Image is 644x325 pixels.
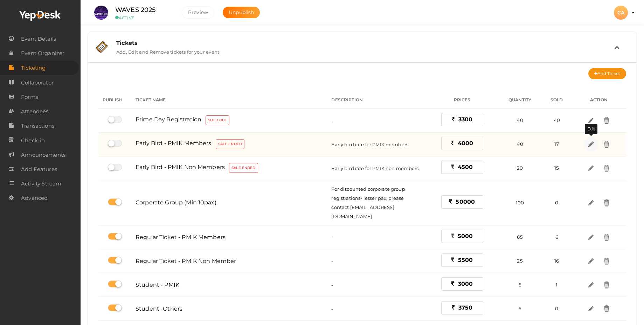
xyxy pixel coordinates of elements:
[588,68,626,79] button: Add Ticket
[21,104,48,119] span: Attendees
[572,92,626,109] th: Action
[603,257,610,265] img: delete.svg
[603,141,610,148] img: delete.svg
[458,280,473,287] span: 3000
[136,234,226,241] span: Regular Ticket - PMIK Members
[96,41,108,53] img: ticket.svg
[331,258,333,264] span: -
[98,92,131,109] th: Publish
[206,115,229,125] label: Sold Out
[603,117,610,124] img: delete.svg
[21,177,61,191] span: Activity Stream
[555,234,558,240] span: 6
[136,305,182,312] span: Student -Others
[458,257,473,263] span: 5500
[458,140,473,147] span: 4000
[517,234,522,240] span: 65
[94,6,108,20] img: S4WQAGVX_small.jpeg
[21,162,57,176] span: Add Features
[136,282,179,288] span: Student - PMIK
[229,163,258,173] label: Sale Ended
[116,40,614,46] div: Tickets
[603,305,610,312] img: delete.svg
[21,148,65,162] span: Announcements
[587,117,595,124] img: edit.svg
[587,140,595,148] img: edit.svg
[327,92,426,109] th: Description
[458,304,473,311] span: 3750
[331,118,333,123] span: -
[458,164,473,170] span: 4500
[331,306,333,312] span: -
[587,305,595,312] img: edit.svg
[456,198,475,205] span: 50000
[517,117,523,123] span: 40
[587,199,595,206] img: edit.svg
[136,140,212,147] span: Early Bird - PMIK Members
[427,92,498,109] th: Prices
[603,164,610,172] img: delete.svg
[587,164,595,172] img: edit.svg
[331,186,405,219] span: For discounted corporate group registrations- lesser pax, please contact [EMAIL_ADDRESS][DOMAIN_N...
[498,92,542,109] th: Quantity
[612,5,630,20] button: CA
[21,90,38,104] span: Forms
[519,282,521,287] span: 5
[587,233,595,241] img: edit.svg
[331,142,408,147] span: Early bird rate for PMIK members
[614,6,628,20] div: CA
[21,46,64,60] span: Event Organizer
[136,258,236,264] span: Regular Ticket - PMIK Non Member
[614,9,628,16] profile-pic: CA
[229,9,254,15] span: Unpublish
[136,199,216,206] span: Corporate Group (min 10pax)
[458,116,473,123] span: 3300
[458,233,473,239] span: 5000
[587,281,595,289] img: edit.svg
[519,306,521,311] span: 5
[21,76,54,90] span: Collaborator
[21,61,46,75] span: Ticketing
[603,233,610,241] img: delete.svg
[603,281,610,289] img: delete.svg
[516,200,524,205] span: 100
[131,92,327,109] th: Ticket Name
[21,191,48,205] span: Advanced
[136,116,201,123] span: Prime Day Registration
[21,32,56,46] span: Event Details
[554,141,559,147] span: 17
[116,46,219,55] label: Add, Edit and Remove tickets for your event
[91,49,633,56] a: Tickets Add, Edit and Remove tickets for your event
[21,119,54,133] span: Transactions
[136,164,225,170] span: Early Bird - PMIK Non Members
[554,165,559,171] span: 15
[542,92,572,109] th: Sold
[331,165,418,171] span: Early bird rate for PMIK non members
[517,165,523,171] span: 20
[331,235,333,240] span: -
[216,139,244,149] label: Sale Ended
[556,282,558,287] span: 1
[554,258,559,264] span: 16
[331,282,333,288] span: -
[554,117,560,123] span: 40
[517,141,523,147] span: 40
[587,257,595,265] img: edit.svg
[603,199,610,206] img: delete.svg
[517,258,522,264] span: 25
[115,15,171,20] small: ACTIVE
[223,7,260,18] button: Unpublish
[555,200,558,205] span: 0
[585,124,598,134] div: Edit
[555,306,558,311] span: 0
[21,134,45,148] span: Check-in
[115,5,155,15] label: WAVES 2025
[182,6,214,19] button: Preview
